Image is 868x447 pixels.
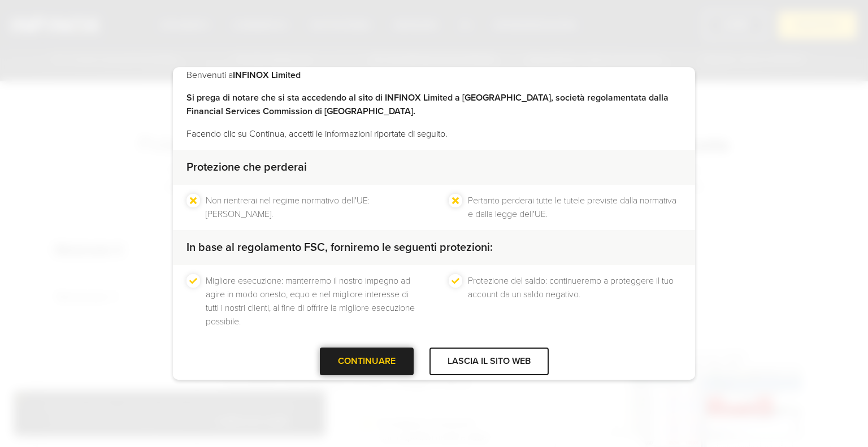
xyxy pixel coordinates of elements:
font: CONTINUARE [338,355,396,367]
font: INFINOX Limited [233,70,301,81]
font: Non rientrerai nel regime normativo dell'UE: [PERSON_NAME]. [206,195,370,220]
font: Protezione che perderai [186,160,307,174]
font: LASCIA IL SITO WEB [448,355,531,367]
font: Facendo clic su Continua, accetti le informazioni riportate di seguito. [186,128,448,140]
font: Benvenuti a [186,70,233,81]
font: In base al regolamento FSC, forniremo le seguenti protezioni: [186,241,493,254]
font: Migliore esecuzione: manterremo il nostro impegno ad agire in modo onesto, equo e nel migliore in... [206,275,415,327]
font: Si prega di notare che si sta accedendo al sito di INFINOX Limited a [GEOGRAPHIC_DATA], società r... [186,92,669,117]
font: Protezione del saldo: continueremo a proteggere il tuo account da un saldo negativo. [468,275,674,300]
font: Pertanto perderai tutte le tutele previste dalla normativa e dalla legge dell'UE. [468,195,676,220]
